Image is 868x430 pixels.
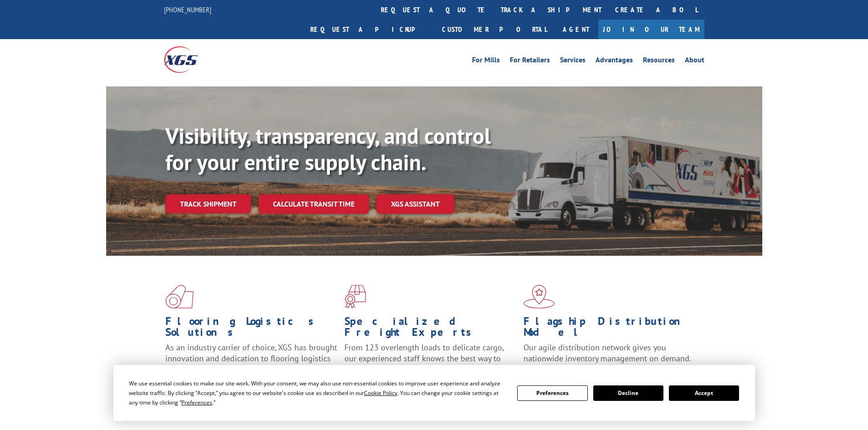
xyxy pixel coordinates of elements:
img: xgs-icon-flagship-distribution-model-red [524,285,555,309]
div: We use essential cookies to make our site work. With your consent, we may also use non-essential ... [129,379,506,407]
button: Decline [593,385,663,401]
a: Advantages [596,56,633,66]
button: Accept [669,385,739,401]
img: xgs-icon-focused-on-flooring-red [344,285,366,309]
a: Request a pickup [303,20,435,39]
a: Services [560,56,586,66]
span: Cookie Policy [364,389,397,397]
a: XGS ASSISTANT [376,194,454,214]
a: About [685,56,704,66]
div: Cookie Consent Prompt [113,365,755,421]
a: Track shipment [165,194,251,213]
a: [PHONE_NUMBER] [164,5,211,14]
a: Customer Portal [435,20,554,39]
a: For Retailers [510,56,550,66]
h1: Specialized Freight Experts [344,316,517,342]
img: xgs-icon-total-supply-chain-intelligence-red [165,285,194,309]
span: Our agile distribution network gives you nationwide inventory management on demand. [524,342,691,364]
h1: Flagship Distribution Model [524,316,696,342]
button: Preferences [517,385,587,401]
h1: Flooring Logistics Solutions [165,316,338,342]
a: Resources [643,56,675,66]
b: Visibility, transparency, and control for your entire supply chain. [165,121,491,176]
a: For Mills [472,56,500,66]
a: Agent [554,20,598,39]
span: Preferences [181,399,212,406]
span: As an industry carrier of choice, XGS has brought innovation and dedication to flooring logistics... [165,342,337,374]
a: Join Our Team [598,20,704,39]
a: Calculate transit time [258,194,369,214]
p: From 123 overlength loads to delicate cargo, our experienced staff knows the best way to move you... [344,342,517,383]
